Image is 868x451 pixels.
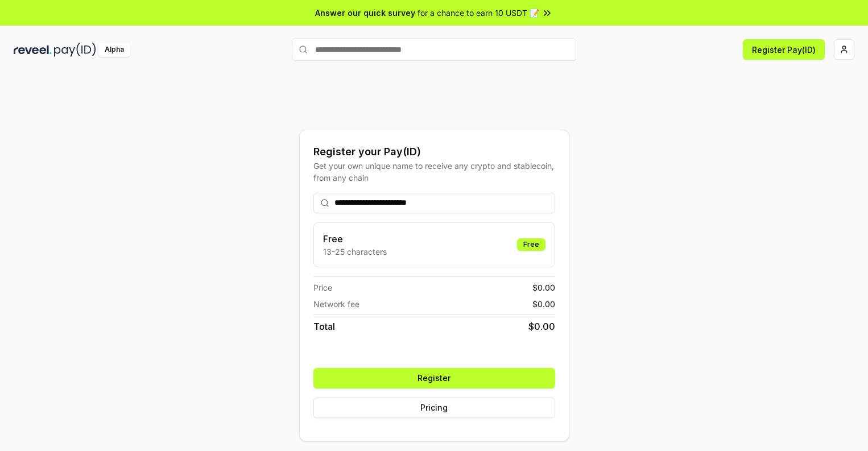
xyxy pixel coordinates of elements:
[313,398,555,418] button: Pricing
[517,238,545,251] div: Free
[313,368,555,388] button: Register
[528,320,555,333] span: $ 0.00
[532,282,555,293] span: $ 0.00
[313,282,332,293] span: Price
[98,43,130,57] div: Alpha
[532,298,555,310] span: $ 0.00
[54,43,96,57] img: pay_id
[743,39,825,60] button: Register Pay(ID)
[313,298,359,310] span: Network fee
[315,7,415,19] span: Answer our quick survey
[323,232,387,246] h3: Free
[323,246,387,258] p: 13-25 characters
[313,144,555,160] div: Register your Pay(ID)
[14,43,52,57] img: reveel_dark
[313,160,555,184] div: Get your own unique name to receive any crypto and stablecoin, from any chain
[313,320,335,333] span: Total
[418,7,539,19] span: for a chance to earn 10 USDT 📝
